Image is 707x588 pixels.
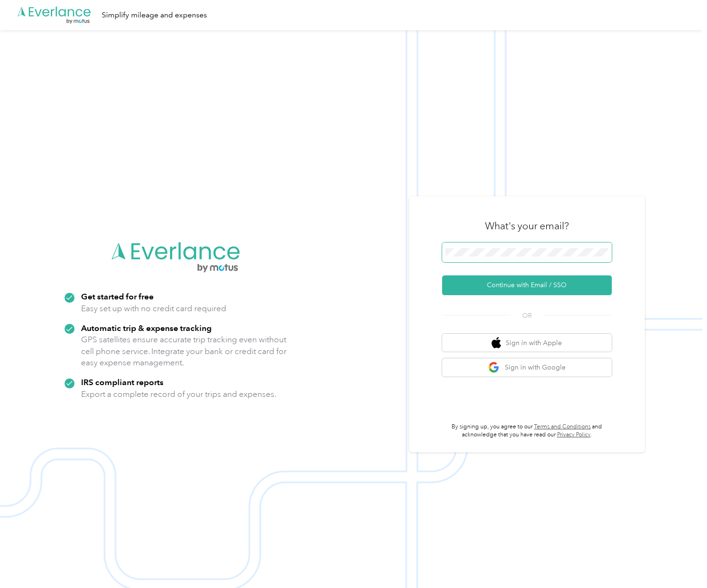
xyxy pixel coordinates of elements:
[492,337,501,349] img: apple logo
[510,311,543,321] span: OR
[81,291,154,301] strong: Get started for free
[442,275,612,295] button: Continue with Email / SSO
[102,9,207,21] div: Simplify mileage and expenses
[557,431,591,438] a: Privacy Policy
[442,423,612,439] p: By signing up, you agree to our and acknowledge that you have read our .
[442,334,612,352] button: apple logoSign in with Apple
[81,377,164,387] strong: IRS compliant reports
[81,388,276,400] p: Export a complete record of your trips and expenses.
[485,219,569,233] h3: What's your email?
[81,334,287,369] p: GPS satellites ensure accurate trip tracking even without cell phone service. Integrate your bank...
[488,362,500,373] img: google logo
[442,358,612,377] button: google logoSign in with Google
[534,423,591,430] a: Terms and Conditions
[81,303,226,314] p: Easy set up with no credit card required
[81,323,212,333] strong: Automatic trip & expense tracking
